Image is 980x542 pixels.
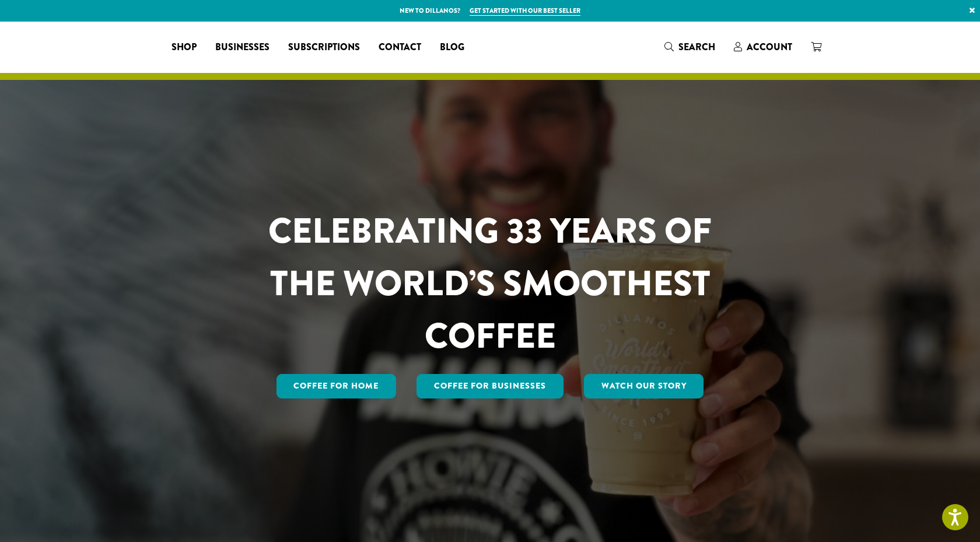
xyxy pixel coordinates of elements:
[379,40,421,55] span: Contact
[171,40,197,55] span: Shop
[678,40,715,54] span: Search
[288,40,360,55] span: Subscriptions
[440,40,464,55] span: Blog
[416,374,563,398] a: Coffee For Businesses
[162,38,206,57] a: Shop
[276,374,397,398] a: Coffee for Home
[747,40,792,54] span: Account
[470,6,580,16] a: Get started with our best seller
[215,40,269,55] span: Businesses
[655,37,724,57] a: Search
[234,205,746,362] h1: CELEBRATING 33 YEARS OF THE WORLD’S SMOOTHEST COFFEE
[584,374,704,398] a: Watch Our Story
